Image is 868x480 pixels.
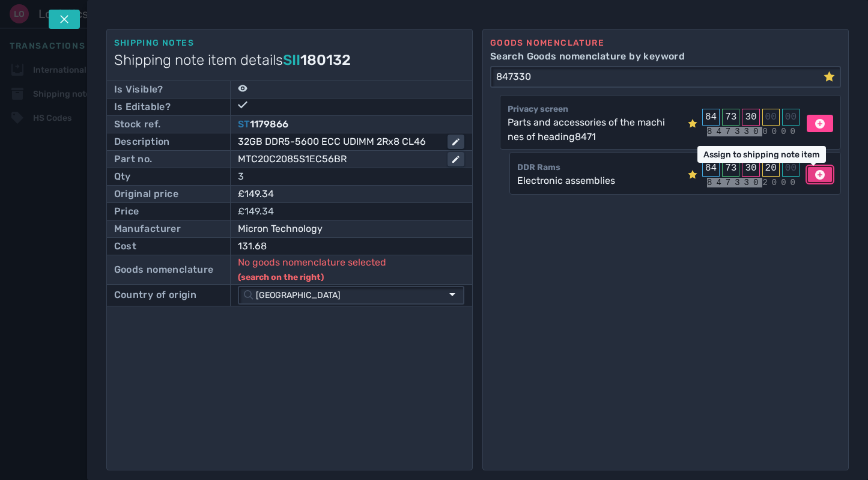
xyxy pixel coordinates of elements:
[782,160,800,177] div: 00
[283,52,300,68] span: SII
[114,100,171,114] div: Is Editable?
[238,135,438,149] div: 32GB DDR5-5600 ECC UDIMM 2Rx8 CL46
[238,118,250,130] span: ST
[782,109,800,126] div: 00
[517,161,630,174] div: DDR Rams
[702,160,720,177] div: 84
[114,82,163,97] div: Is Visible?
[702,109,720,126] div: 84
[722,109,739,126] div: 73
[114,117,161,132] div: Stock ref.
[238,152,438,166] div: MTC20C2085S1EC56BR
[114,288,197,302] div: Country of origin
[114,135,170,149] div: Description
[238,239,448,254] div: 131.68
[114,187,179,201] div: Original price
[238,204,464,219] div: £149.34
[114,222,181,236] div: Manufacturer
[702,177,802,189] div: 2000
[253,287,442,303] input: Type country
[762,160,780,177] div: 20
[707,178,762,187] mark: 847330
[114,37,465,49] div: Shipping notes
[722,160,739,177] div: 73
[742,109,759,126] div: 30
[238,187,448,201] div: £149.34
[114,49,465,71] h1: Shipping note item details
[114,152,153,166] div: Part no.
[250,118,288,130] span: 1179866
[238,222,448,236] div: Micron Technology
[742,160,759,177] div: 30
[238,169,464,184] div: 3
[238,272,324,282] span: (search on the right)
[707,127,762,136] mark: 847330
[49,10,80,29] button: Tap escape key to close
[517,174,615,188] div: Electronic assemblies
[114,239,137,254] div: Cost
[114,263,214,277] div: Goods nomenclature
[114,169,131,184] div: Qty
[300,52,351,68] span: 180132
[508,103,681,115] div: Privacy screen
[762,109,780,126] div: 00
[491,67,824,87] input: Search Goods nomenclature by keyword
[490,49,841,64] label: Search Goods nomenclature by keyword
[490,37,841,49] div: Goods nomenclature
[238,255,464,284] p: No goods nomenclature selected
[697,146,826,163] div: Assign to shipping note item
[508,115,666,144] div: Parts and accessories of the machines of heading8471
[702,126,802,138] div: 0000
[114,204,139,219] div: Price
